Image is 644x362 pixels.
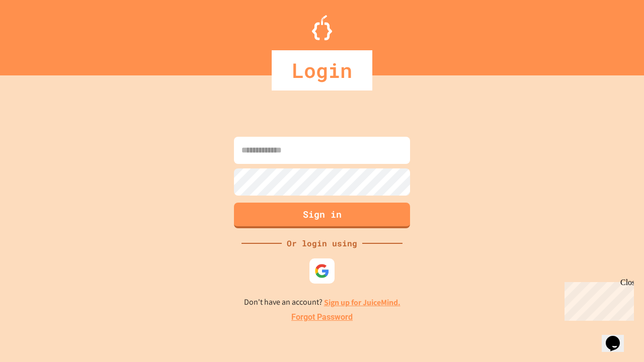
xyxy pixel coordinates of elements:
a: Sign up for JuiceMind. [324,297,400,308]
div: Or login using [282,237,362,249]
iframe: chat widget [602,322,634,352]
img: Logo.svg [312,15,332,40]
img: google-icon.svg [314,263,330,279]
a: Forgot Password [291,311,353,323]
div: Chat with us now!Close [4,4,69,64]
div: Login [272,50,372,90]
button: Sign in [234,203,410,228]
iframe: chat widget [560,278,634,321]
p: Don't have an account? [244,296,400,309]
